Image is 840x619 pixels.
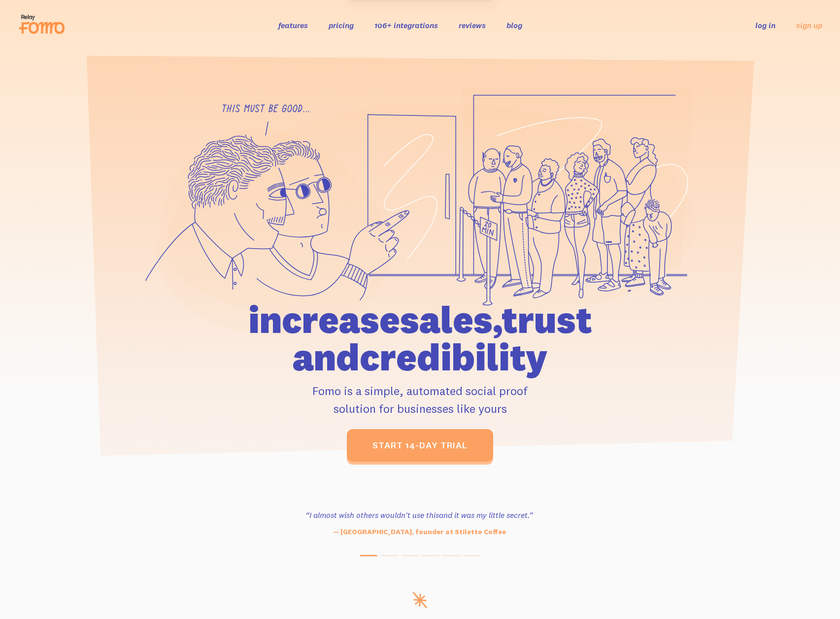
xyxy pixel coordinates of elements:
a: start 14-day trial [347,429,493,462]
p: Fomo is a simple, automated social proof solution for businesses like yours [192,382,648,417]
a: reviews [459,20,486,30]
a: blog [506,20,522,30]
a: log in [755,20,775,30]
h1: increase sales, trust and credibility [192,301,648,376]
a: 106+ integrations [374,20,438,30]
h3: “I almost wish others wouldn't use this and it was my little secret.” [285,509,554,521]
p: — [GEOGRAPHIC_DATA], founder at Stiletto Coffee [285,527,554,537]
a: sign up [796,20,822,31]
a: pricing [329,20,354,30]
a: features [278,20,308,30]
